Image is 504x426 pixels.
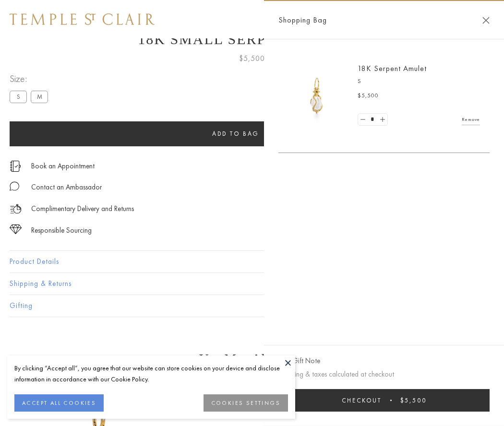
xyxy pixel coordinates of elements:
a: Set quantity to 0 [358,114,368,126]
button: COOKIES SETTINGS [204,394,288,412]
div: Contact an Ambassador [31,181,102,193]
span: $5,500 [239,52,265,65]
div: Responsible Sourcing [31,225,92,237]
img: Temple St. Clair [10,13,155,25]
img: icon_appointment.svg [10,161,21,172]
button: Add to bag [10,121,462,146]
button: Product Details [10,251,494,272]
p: Shipping & taxes calculated at checkout [278,368,490,380]
span: Size: [10,71,52,87]
span: $5,500 [400,396,427,404]
button: Gifting [10,295,494,317]
label: M [31,91,48,103]
img: icon_delivery.svg [10,203,22,215]
span: $5,500 [358,91,379,101]
a: Remove [462,114,480,125]
button: Add Gift Note [278,355,320,367]
div: By clicking “Accept all”, you agree that our website can store cookies on your device and disclos... [14,363,288,385]
h3: You May Also Like [24,351,480,367]
button: Shipping & Returns [10,273,494,295]
img: MessageIcon-01_2.svg [10,181,19,191]
p: Complimentary Delivery and Returns [31,203,134,215]
a: Book an Appointment [31,161,95,171]
button: Checkout $5,500 [278,389,490,412]
p: S [358,77,480,86]
span: Shopping Bag [278,14,327,26]
a: 18K Serpent Amulet [358,63,427,73]
span: Add to bag [212,130,259,138]
span: Checkout [342,396,382,404]
img: P51836-E11SERPPV [288,67,346,125]
img: icon_sourcing.svg [10,225,22,234]
h1: 18K Small Serpent Amulet [10,31,494,47]
label: S [10,91,27,103]
a: Set quantity to 2 [377,114,387,126]
button: ACCEPT ALL COOKIES [14,394,104,412]
button: Close Shopping Bag [482,17,490,24]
